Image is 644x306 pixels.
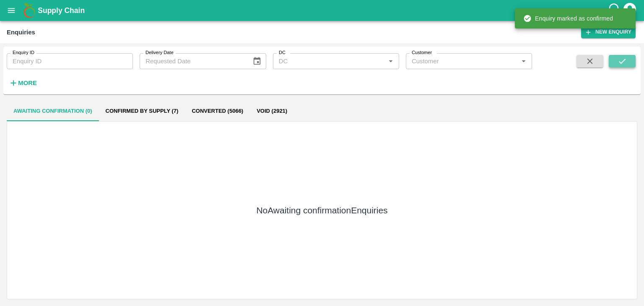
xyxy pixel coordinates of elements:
[140,53,246,69] input: Requested Date
[185,101,250,121] button: Converted (5066)
[249,53,265,69] button: Choose date
[18,80,37,86] strong: More
[408,56,516,67] input: Customer
[622,2,637,19] div: account of current user
[145,49,174,56] label: Delivery Date
[518,56,529,67] button: Open
[385,56,396,67] button: Open
[7,101,99,121] button: Awaiting confirmation (0)
[38,6,85,15] b: Supply Chain
[581,26,636,38] button: New Enquiry
[99,101,185,121] button: Confirmed by supply (7)
[412,49,432,56] label: Customer
[250,101,294,121] button: Void (2921)
[38,5,608,16] a: Supply Chain
[7,27,35,38] div: Enquiries
[2,1,21,20] button: open drawer
[7,53,133,69] input: Enquiry ID
[256,205,387,216] h5: No Awaiting confirmation Enquiries
[7,76,39,90] button: More
[279,49,286,56] label: DC
[21,2,38,19] img: logo
[608,3,622,18] div: customer-support
[13,49,34,56] label: Enquiry ID
[523,11,613,26] div: Enquiry marked as confirmed
[275,56,383,67] input: DC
